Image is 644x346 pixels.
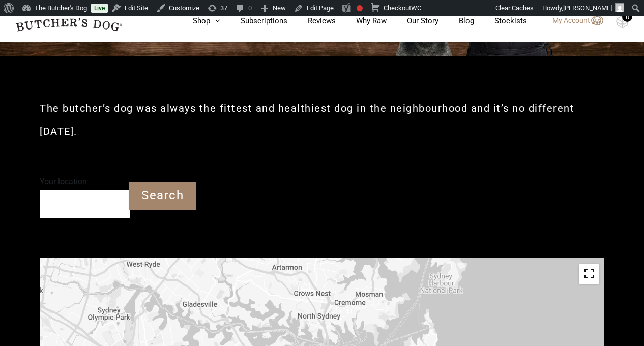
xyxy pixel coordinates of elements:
input: Search [129,182,196,210]
img: TBD_Cart-Empty.png [616,15,629,28]
a: Live [91,4,108,13]
a: Our Story [387,15,438,27]
button: Toggle fullscreen view [579,264,599,284]
span: [PERSON_NAME] [563,4,612,12]
a: Stockists [474,15,527,27]
a: Blog [438,15,474,27]
h2: The butcher’s dog was always the fittest and healthiest dog in the neighbourhood and it’s no diff... [40,97,604,143]
div: Focus keyphrase not set [357,5,363,11]
a: Why Raw [336,15,387,27]
a: My Account [542,15,603,27]
div: 0 [622,12,632,22]
a: Subscriptions [220,15,287,27]
a: Reviews [287,15,336,27]
a: Shop [172,15,220,27]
